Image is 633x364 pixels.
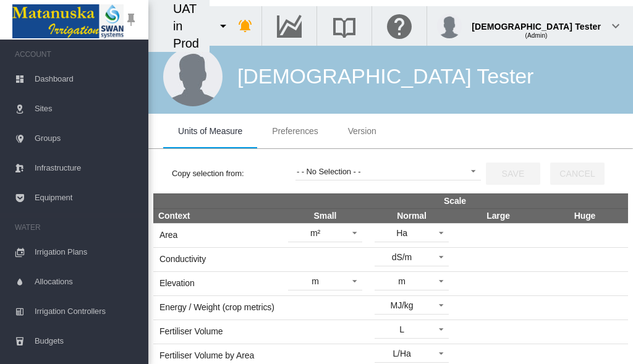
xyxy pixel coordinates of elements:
[329,19,359,33] md-icon: Search the knowledge base
[550,163,605,185] button: Cancel
[35,64,138,94] span: Dashboard
[312,276,319,286] div: m
[399,324,404,334] div: L
[272,126,318,136] span: Preferences
[310,228,320,238] div: m²
[153,320,282,344] td: Fertiliser Volume
[238,19,253,33] md-icon: icon-bell-ring
[153,223,282,247] td: Area
[427,6,633,46] button: [DEMOGRAPHIC_DATA] Tester (Admin) icon-chevron-down
[233,14,258,38] button: icon-bell-ring
[393,349,410,358] div: L/Ha
[35,297,138,326] span: Irrigation Controllers
[486,163,540,185] button: Save
[153,295,282,320] td: Energy / Weight (crop metrics)
[384,19,414,33] md-icon: Click here for help
[35,124,138,153] span: Groups
[472,15,601,28] div: [DEMOGRAPHIC_DATA] Tester
[282,208,368,223] th: Small
[153,247,282,271] td: Conductivity
[15,218,138,237] span: WATER
[455,208,542,223] th: Large
[35,237,138,267] span: Irrigation Plans
[282,193,628,208] th: Scale
[35,94,138,124] span: Sites
[35,153,138,183] span: Infrastructure
[15,44,138,64] span: ACCOUNT
[172,168,295,179] label: Copy selection from:
[163,47,223,106] img: male.jpg
[153,208,282,223] th: Context
[297,167,360,176] div: - - No Selection - -
[153,271,282,295] td: Elevation
[12,4,124,38] img: Matanuska_LOGO.png
[211,14,236,38] button: icon-menu-down
[178,126,242,136] span: Units of Measure
[368,208,455,223] th: Normal
[391,300,414,310] div: MJ/kg
[396,228,407,238] div: Ha
[392,252,412,262] div: dS/m
[542,208,628,223] th: Huge
[237,62,533,91] div: [DEMOGRAPHIC_DATA] Tester
[608,19,623,33] md-icon: icon-chevron-down
[35,183,138,213] span: Equipment
[274,19,304,33] md-icon: Go to the Data Hub
[348,126,376,136] span: Version
[124,12,138,27] md-icon: icon-pin
[35,326,138,356] span: Budgets
[216,19,231,33] md-icon: icon-menu-down
[525,32,548,39] span: (Admin)
[398,276,406,286] div: m
[35,267,138,297] span: Allocations
[437,14,462,38] img: profile.jpg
